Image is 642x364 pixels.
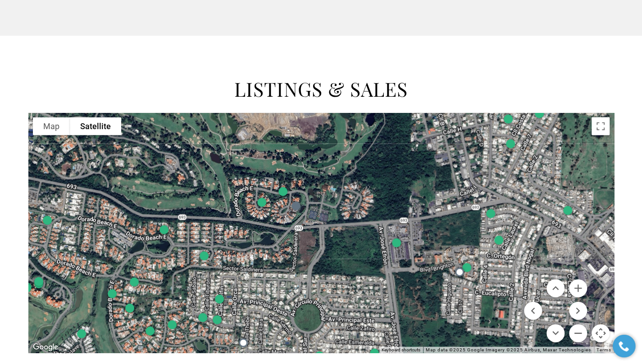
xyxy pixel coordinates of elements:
[426,347,591,352] span: Map data ©2025 Google Imagery ©2025 Airbus, Maxar Technologies
[592,324,610,342] button: Map camera controls
[546,279,565,297] button: Move up
[569,324,587,342] button: Zoom out
[569,279,587,297] button: Zoom in
[28,76,614,102] h2: LISTINGS & SALES
[569,302,587,320] button: Move right
[592,117,610,135] button: Toggle fullscreen view
[31,342,60,353] img: Google
[31,342,60,353] a: Open this area in Google Maps (opens a new window)
[382,347,420,353] button: Keyboard shortcuts
[70,117,121,135] button: Show satellite imagery
[33,117,70,135] button: Show street map
[596,347,611,352] a: Terms (opens in new tab)
[546,324,565,342] button: Move down
[524,302,542,320] button: Move left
